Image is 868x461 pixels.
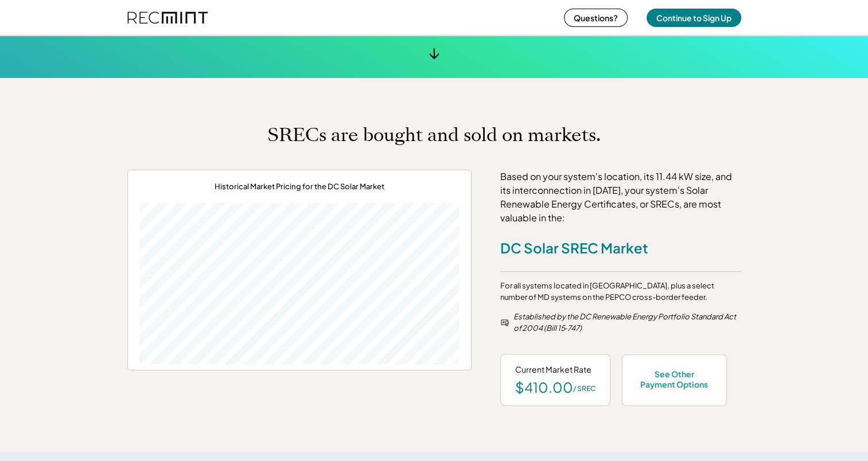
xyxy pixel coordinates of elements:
div: Current Market Rate [515,364,591,376]
div: $410.00 [515,380,573,394]
button: Questions? [564,9,628,27]
div: DC Solar SREC Market [500,239,648,257]
h1: SRECs are bought and sold on markets. [267,124,601,146]
div: Established by the DC Renewable Energy Portfolio Standard Act of 2004 (Bill 15‑747) [513,311,741,334]
img: recmint-logotype%403x%20%281%29.jpeg [127,2,208,33]
div: Historical Market Pricing for the DC Solar Market [215,182,384,192]
button: Continue to Sign Up [647,9,741,27]
div: See Other Payment Options [637,369,712,389]
div: / SREC [573,384,595,394]
div: Based on your system's location, its 11.44 kW size, and its interconnection in [DATE], your syste... [500,170,741,225]
div: For all systems located in [GEOGRAPHIC_DATA], plus a select number of MD systems on the PEPCO cro... [500,280,741,303]
div: ↓ [429,44,439,61]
